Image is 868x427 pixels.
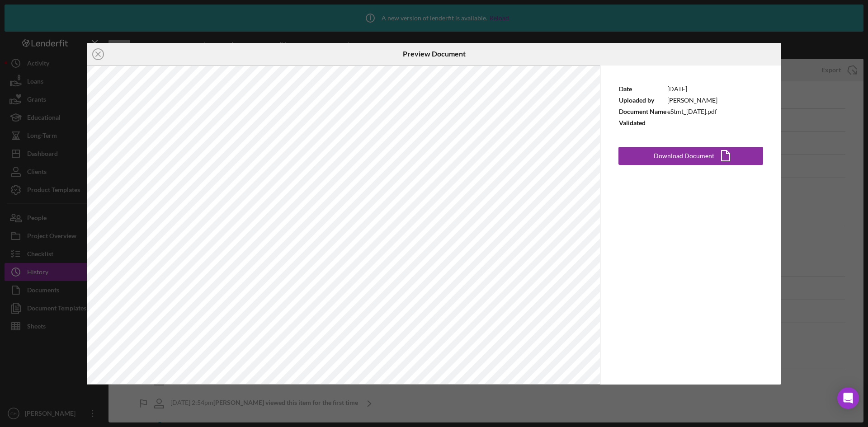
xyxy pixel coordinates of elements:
[618,147,763,165] button: Download Document
[619,85,632,93] b: Date
[403,50,466,58] h6: Preview Document
[619,96,654,104] b: Uploaded by
[667,95,718,106] td: [PERSON_NAME]
[667,106,718,117] td: eStmt_[DATE].pdf
[619,108,666,115] b: Document Name
[667,84,718,95] td: [DATE]
[619,119,646,127] b: Validated
[837,387,859,409] div: Open Intercom Messenger
[654,147,714,165] div: Download Document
